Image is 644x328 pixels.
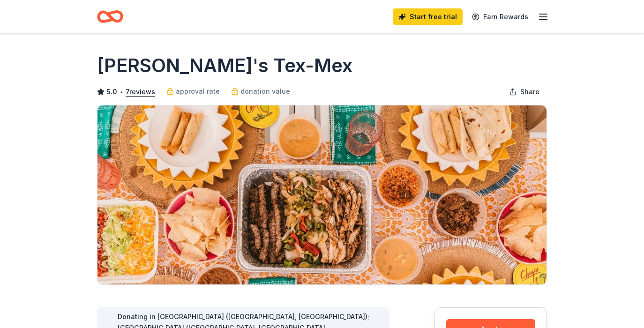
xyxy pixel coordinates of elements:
a: Start free trial [393,8,463,25]
a: Earn Rewards [466,8,534,25]
span: Share [520,86,539,97]
span: donation value [240,86,290,97]
span: approval rate [176,86,220,97]
a: donation value [231,86,290,97]
span: • [120,88,123,96]
a: approval rate [166,86,220,97]
button: 7reviews [126,86,155,97]
a: Home [97,6,123,28]
button: Share [502,82,547,101]
span: 5.0 [106,86,117,97]
img: Image for Chuy's Tex-Mex [97,105,547,284]
h1: [PERSON_NAME]'s Tex-Mex [97,52,352,79]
